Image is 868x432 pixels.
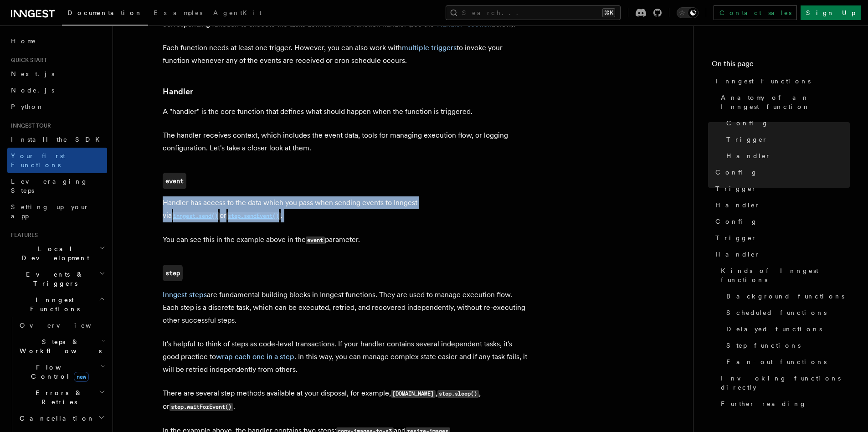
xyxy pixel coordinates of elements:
a: Further reading [717,396,850,412]
span: Node.js [11,87,54,94]
a: Config [723,115,850,131]
a: Trigger [712,230,850,246]
span: Features [7,231,38,239]
code: [DOMAIN_NAME] [391,390,436,398]
button: Inngest Functions [7,292,107,317]
span: Inngest Functions [7,295,98,314]
span: Anatomy of an Inngest function [721,93,850,111]
button: Flow Controlnew [16,359,107,385]
span: Local Development [7,244,99,262]
span: Trigger [715,233,757,242]
a: Sign Up [801,5,861,20]
a: Node.js [7,82,107,98]
p: Each function needs at least one trigger. However, you can also work with to invoke your function... [163,41,527,67]
span: Leveraging Steps [11,178,88,194]
a: Install the SDK [7,131,107,148]
span: Install the SDK [11,136,105,143]
h4: On this page [712,58,850,73]
a: AgentKit [208,3,267,25]
a: Leveraging Steps [7,173,107,199]
span: Cancellation [16,414,95,423]
code: step.sendEvent() [226,212,281,220]
a: Handler [723,148,850,164]
a: Handler [163,85,193,98]
button: Errors & Retries [16,385,107,410]
span: Examples [154,9,202,16]
a: Config [712,213,850,230]
button: Cancellation [16,410,107,427]
a: event [163,173,186,189]
a: Background functions [723,288,850,304]
a: Scheduled functions [723,304,850,321]
span: Inngest Functions [715,77,811,86]
span: Your first Functions [11,152,65,169]
span: Delayed functions [726,324,822,334]
button: Steps & Workflows [16,334,107,359]
span: Handler [715,250,760,259]
span: AgentKit [213,9,262,16]
a: Home [7,33,107,49]
a: Examples [148,3,208,25]
span: Steps & Workflows [16,337,102,355]
code: inngest.send() [172,212,220,220]
a: Setting up your app [7,199,107,224]
p: It's helpful to think of steps as code-level transactions. If your handler contains several indep... [163,338,527,376]
span: Handler [726,151,771,160]
span: Inngest tour [7,122,51,129]
a: Python [7,98,107,115]
a: Kinds of Inngest functions [717,262,850,288]
span: Quick start [7,57,47,64]
button: Toggle dark mode [677,7,699,18]
code: step.sleep() [437,390,479,398]
span: Fan-out functions [726,357,827,366]
span: Kinds of Inngest functions [721,266,850,284]
a: Delayed functions [723,321,850,337]
a: Overview [16,317,107,334]
a: Fan-out functions [723,354,850,370]
a: Config [712,164,850,180]
a: Next.js [7,66,107,82]
span: Setting up your app [11,203,89,220]
a: "Handler" section [434,20,492,28]
span: Home [11,36,36,46]
span: Errors & Retries [16,388,99,406]
span: Trigger [715,184,757,193]
a: inngest.send() [172,211,220,220]
span: Config [715,217,758,226]
button: Events & Triggers [7,266,107,292]
span: Config [726,118,769,128]
span: Step functions [726,341,801,350]
span: Scheduled functions [726,308,827,317]
p: Handler has access to the data which you pass when sending events to Inngest via or . [163,196,527,222]
p: A "handler" is the core function that defines what should happen when the function is triggered. [163,105,527,118]
a: Handler [712,246,850,262]
span: Events & Triggers [7,270,99,288]
button: Local Development [7,241,107,266]
a: wrap each one in a step [216,352,294,361]
span: Python [11,103,44,110]
a: Anatomy of an Inngest function [717,89,850,115]
a: Step functions [723,337,850,354]
p: There are several step methods available at your disposal, for example, , , or . [163,387,527,413]
a: Contact sales [714,5,797,20]
span: Flow Control [16,363,100,381]
span: Background functions [726,292,844,301]
a: Invoking functions directly [717,370,850,396]
span: Trigger [726,135,768,144]
p: are fundamental building blocks in Inngest functions. They are used to manage execution flow. Eac... [163,288,527,327]
span: Further reading [721,399,806,408]
a: step [163,265,183,281]
a: step.sendEvent() [226,211,281,220]
a: Trigger [723,131,850,148]
span: Invoking functions directly [721,374,850,392]
p: You can see this in the example above in the parameter. [163,233,527,247]
a: Inngest Functions [712,73,850,89]
a: Documentation [62,3,148,26]
a: Trigger [712,180,850,197]
a: multiple triggers [402,43,457,52]
span: Overview [20,322,113,329]
a: Handler [712,197,850,213]
span: Documentation [67,9,143,16]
